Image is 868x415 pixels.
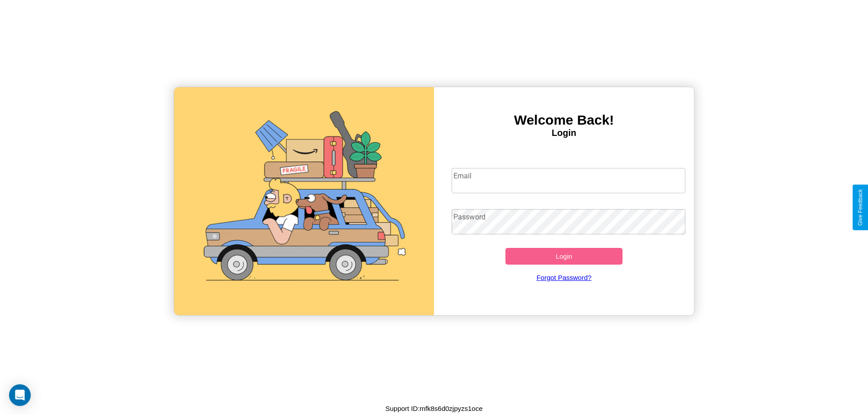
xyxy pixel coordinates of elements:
[447,265,681,290] a: Forgot Password?
[434,112,694,128] h3: Welcome Back!
[174,87,434,315] img: gif
[9,384,31,406] div: Open Intercom Messenger
[385,402,482,415] p: Support ID: mfk8s6d0zjpyzs1oce
[505,248,623,265] button: Login
[434,128,694,138] h4: Login
[857,189,863,226] div: Give Feedback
